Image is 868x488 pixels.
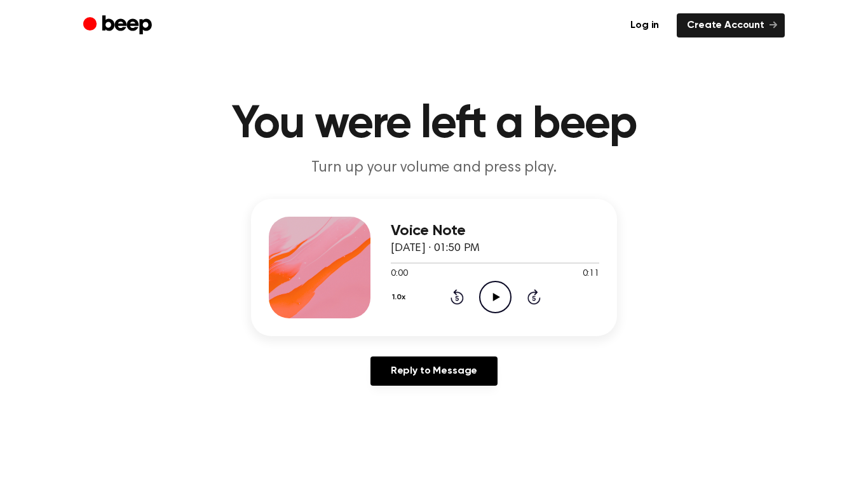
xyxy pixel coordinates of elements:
a: Create Account [677,13,785,37]
a: Beep [83,13,155,38]
button: 1.0x [391,287,410,308]
p: Turn up your volume and press play. [190,158,678,179]
span: [DATE] · 01:50 PM [391,243,480,254]
a: Reply to Message [370,356,498,386]
span: 0:00 [391,268,407,281]
h3: Voice Note [391,222,599,240]
a: Log in [620,13,669,37]
span: 0:11 [583,268,599,281]
h1: You were left a beep [109,102,759,147]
